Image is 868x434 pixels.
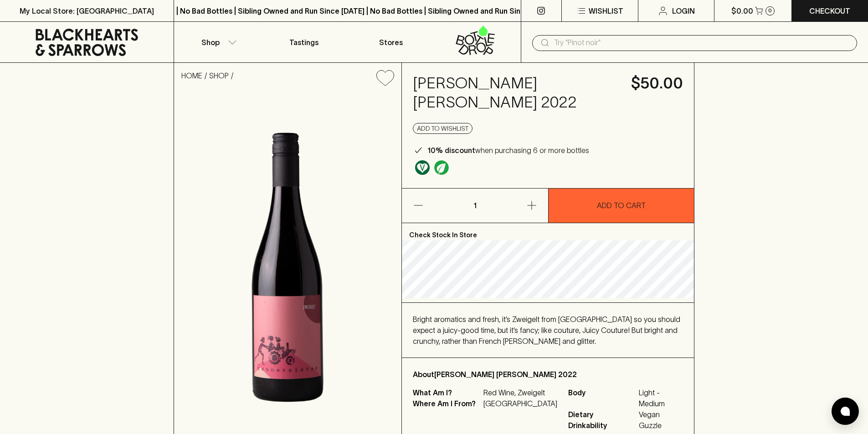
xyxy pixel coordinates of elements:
[20,5,154,16] p: My Local Store: [GEOGRAPHIC_DATA]
[549,189,694,223] button: ADD TO CART
[464,189,486,223] p: 1
[348,22,434,62] a: Stores
[554,36,850,50] input: Try "Pinot noir"
[289,37,318,48] p: Tastings
[809,5,850,16] p: Checkout
[373,66,398,90] button: Add to wishlist
[379,37,403,48] p: Stores
[427,146,475,154] b: 10% discount
[413,387,481,398] p: What Am I?
[413,398,481,409] p: Where Am I From?
[483,387,557,398] p: Red Wine, Zweigelt
[434,160,449,175] img: Organic
[432,158,451,177] a: Organic
[483,398,557,409] p: [GEOGRAPHIC_DATA]
[413,369,683,380] p: About [PERSON_NAME] [PERSON_NAME] 2022
[639,387,683,409] span: Light - Medium
[413,123,473,134] button: Add to wishlist
[597,200,646,211] p: ADD TO CART
[639,409,683,420] span: Vegan
[672,5,695,16] p: Login
[768,8,772,13] p: 0
[639,420,683,431] span: Guzzle
[427,145,589,156] p: when purchasing 6 or more bottles
[731,5,753,16] p: $0.00
[631,74,683,93] h4: $50.00
[568,420,637,431] span: Drinkability
[181,71,202,80] a: HOME
[209,71,229,80] a: SHOP
[413,315,680,345] span: Bright aromatics and fresh, it’s Zweigelt from [GEOGRAPHIC_DATA] so you should expect a juicy-goo...
[402,223,694,240] p: Check Stock In Store
[201,37,220,48] p: Shop
[841,407,850,416] img: bubble-icon
[261,22,347,62] a: Tastings
[413,158,432,177] a: Made without the use of any animal products.
[174,22,261,62] button: Shop
[589,5,623,16] p: Wishlist
[413,74,620,112] h4: [PERSON_NAME] [PERSON_NAME] 2022
[568,387,637,409] span: Body
[415,160,430,175] img: Vegan
[568,409,637,420] span: Dietary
